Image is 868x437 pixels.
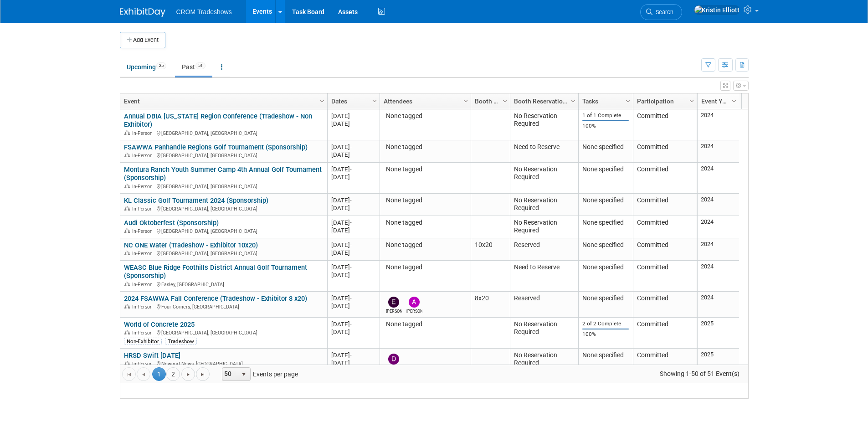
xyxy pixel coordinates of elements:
span: Go to the previous page [140,371,147,378]
span: 25 [156,62,166,69]
a: Column Settings [729,93,739,107]
div: None specified [582,219,629,227]
span: Column Settings [501,98,508,105]
a: Audi Oktoberfest (Sponsorship) [124,219,219,227]
div: Non-Exhibitor [124,338,162,345]
div: None tagged [384,112,467,120]
div: [DATE] [331,143,375,151]
div: [DATE] [331,294,375,302]
a: Go to the first page [122,367,136,381]
span: Column Settings [462,98,469,105]
span: Column Settings [371,98,378,105]
a: Column Settings [500,93,510,107]
div: None tagged [384,165,467,174]
td: Committed [633,163,697,194]
a: Column Settings [687,93,697,107]
div: [DATE] [331,263,375,271]
img: In-Person Event [124,153,130,157]
img: Kristin Elliott [694,5,740,15]
a: Annual DBIA [US_STATE] Region Conference (Tradeshow - Non Exhibitor) [124,112,312,129]
span: In-Person [132,304,155,310]
img: In-Person Event [124,304,130,308]
div: 1 of 1 Complete [582,112,629,119]
div: [DATE] [331,226,375,234]
img: In-Person Event [124,228,130,233]
div: [GEOGRAPHIC_DATA], [GEOGRAPHIC_DATA] [124,129,323,137]
div: [DATE] [331,302,375,310]
div: None specified [582,143,629,151]
div: [GEOGRAPHIC_DATA], [GEOGRAPHIC_DATA] [124,329,323,336]
td: No Reservation Required [510,163,578,194]
td: No Reservation Required [510,194,578,216]
div: [DATE] [331,249,375,257]
span: - [350,321,352,328]
a: Upcoming25 [120,58,173,76]
div: Emily Williams [386,308,402,314]
div: [GEOGRAPHIC_DATA], [GEOGRAPHIC_DATA] [124,227,323,235]
div: None specified [582,165,629,174]
td: No Reservation Required [510,349,578,380]
img: Emily Williams [388,297,399,308]
span: - [350,219,352,226]
td: 2024 [698,216,739,238]
span: - [350,264,352,271]
div: Tradeshow [165,338,197,345]
td: 2024 [698,140,739,163]
div: [DATE] [331,271,375,279]
div: [GEOGRAPHIC_DATA], [GEOGRAPHIC_DATA] [124,151,323,159]
span: select [240,371,247,378]
div: [DATE] [331,320,375,328]
span: In-Person [132,184,155,190]
div: 100% [582,123,629,129]
a: Event Year [701,93,733,109]
a: Go to the last page [196,367,210,381]
td: 8x20 [471,292,510,318]
span: Events per page [210,367,307,381]
span: Column Settings [730,98,738,105]
img: In-Person Event [124,206,130,211]
a: Attendees [384,93,465,109]
span: In-Person [132,206,155,212]
a: HRSD Swift [DATE] [124,351,180,360]
a: Column Settings [317,93,327,107]
span: In-Person [132,330,155,336]
div: None specified [582,196,629,205]
a: Booth Reservation Status [514,93,572,109]
td: Committed [633,216,697,238]
a: Tasks [582,93,627,109]
a: Booth Size [475,93,504,109]
img: ExhibitDay [120,8,165,17]
span: - [350,113,352,119]
div: None tagged [384,219,467,227]
a: FSAWWA Panhandle Regions Golf Tournament (Sponsorship) [124,143,308,151]
div: [GEOGRAPHIC_DATA], [GEOGRAPHIC_DATA] [124,205,323,212]
td: 2025 [698,349,739,380]
div: None tagged [384,196,467,205]
div: [DATE] [331,219,375,226]
td: Committed [633,349,697,380]
div: None specified [582,351,629,360]
img: Alexander Ciasca [409,297,420,308]
div: [DATE] [331,359,375,367]
td: Need to Reserve [510,261,578,292]
span: In-Person [132,153,155,159]
td: 2024 [698,261,739,292]
td: No Reservation Required [510,109,578,140]
td: Need to Reserve [510,140,578,163]
img: In-Person Event [124,361,130,365]
img: In-Person Event [124,282,130,286]
span: - [350,166,352,173]
div: None tagged [384,320,467,329]
span: In-Person [132,361,155,367]
div: [DATE] [331,196,375,204]
img: In-Person Event [124,130,130,135]
div: [DATE] [331,328,375,336]
span: Column Settings [688,98,695,105]
div: [DATE] [331,165,375,173]
div: Alexander Ciasca [406,308,422,314]
a: KL Classic Golf Tournament 2024 (Sponsorship) [124,196,268,205]
td: Committed [633,109,697,140]
span: - [350,242,352,248]
div: 100% [582,331,629,338]
span: Showing 1-50 of 51 Event(s) [651,367,748,380]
